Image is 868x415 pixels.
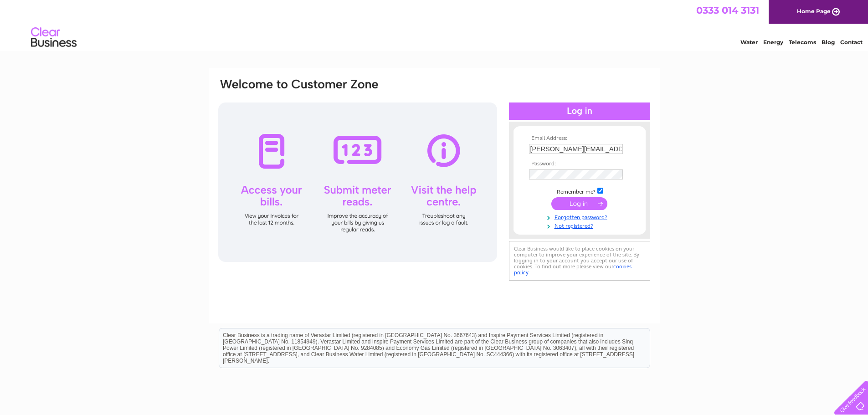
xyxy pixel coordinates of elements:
[527,186,632,195] td: Remember me?
[822,39,835,46] a: Blog
[527,135,632,142] th: Email Address:
[763,39,783,46] a: Energy
[551,197,607,210] input: Submit
[514,263,632,276] a: cookies policy
[527,161,632,167] th: Password:
[789,39,816,46] a: Telecoms
[529,221,632,230] a: Not registered?
[31,24,77,51] img: logo.png
[840,39,863,46] a: Contact
[509,241,650,281] div: Clear Business would like to place cookies on your computer to improve your experience of the sit...
[696,5,759,16] a: 0333 014 3131
[740,39,758,46] a: Water
[529,212,632,221] a: Forgotten password?
[219,5,650,44] div: Clear Business is a trading name of Verastar Limited (registered in [GEOGRAPHIC_DATA] No. 3667643...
